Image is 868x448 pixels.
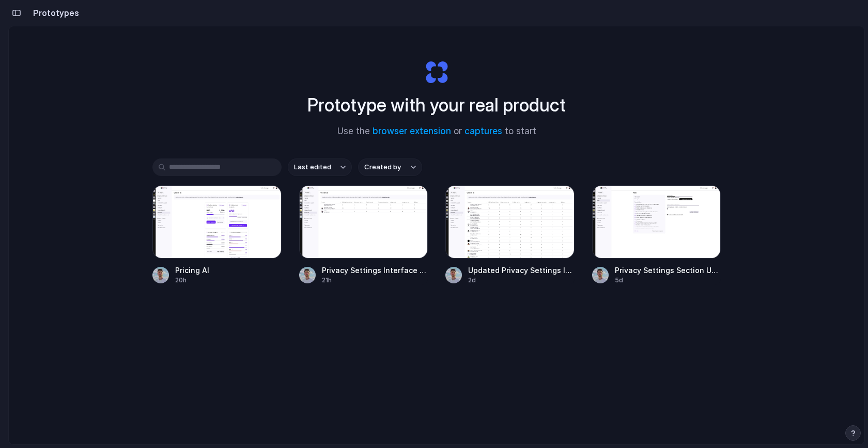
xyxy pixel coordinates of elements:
button: Created by [358,158,422,176]
button: Last edited [288,158,352,176]
span: Last edited [294,162,331,172]
a: Privacy Settings Section UpdatePrivacy Settings Section Update5d [592,185,721,285]
a: browser extension [373,126,451,136]
span: Created by [364,162,401,172]
div: 2d [468,276,575,285]
div: 5d [615,276,721,285]
a: Updated Privacy Settings InterfaceUpdated Privacy Settings Interface2d [445,185,575,285]
span: Use the or to start [337,125,536,138]
a: Privacy Settings Interface UpdatePrivacy Settings Interface Update21h [299,185,428,285]
span: Privacy Settings Interface Update [322,265,428,276]
div: 20h [175,276,282,285]
h2: Prototypes [29,7,79,19]
a: Pricing AIPricing AI20h [152,185,282,285]
span: Privacy Settings Section Update [615,265,721,276]
span: Updated Privacy Settings Interface [468,265,575,276]
div: 21h [322,276,428,285]
a: captures [464,126,502,136]
h1: Prototype with your real product [307,91,566,119]
span: Pricing AI [175,265,282,276]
